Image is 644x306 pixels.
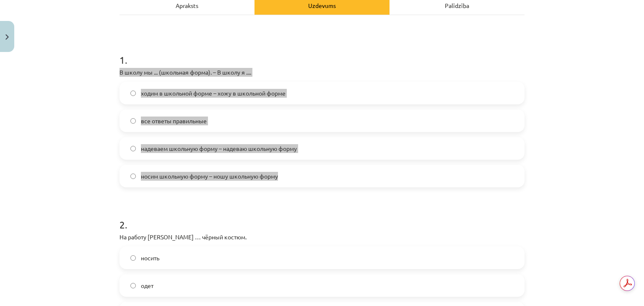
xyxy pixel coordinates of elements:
input: носим школьную форму – ношу школьную форму [130,174,136,179]
p: В школу мы ... (школьная форма). – В школу я .... [119,68,525,77]
span: ходим в школьной форме – хожу в школьной форме [141,89,286,98]
input: носить [130,255,136,261]
input: ходим в школьной форме – хожу в школьной форме [130,91,136,96]
h1: 1 . [119,39,525,65]
h1: 2 . [119,204,525,230]
input: надеваем школьную форму – надеваю школьную форму [130,146,136,151]
input: все ответы правильные [130,118,136,124]
span: надеваем школьную форму – надеваю школьную форму [141,144,297,153]
span: одет [141,281,153,290]
span: носить [141,254,159,262]
input: одет [130,283,136,288]
p: На работу [PERSON_NAME] … чёрный костюм. [119,233,525,241]
span: носим школьную форму – ношу школьную форму [141,172,278,181]
span: все ответы правильные [141,117,207,125]
img: icon-close-lesson-0947bae3869378f0d4975bcd49f059093ad1ed9edebbc8119c70593378902aed.svg [5,34,9,40]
